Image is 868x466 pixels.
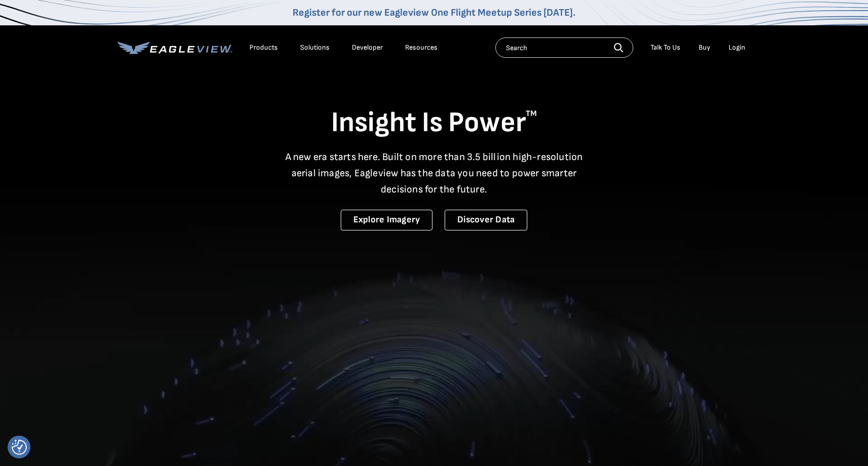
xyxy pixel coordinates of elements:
[495,37,633,58] input: Search
[650,43,680,52] div: Talk To Us
[249,43,278,52] div: Products
[405,43,438,52] div: Resources
[118,105,750,141] h1: Insight Is Power
[352,43,383,52] a: Developer
[729,43,745,52] div: Login
[279,149,589,198] p: A new era starts here. Built on more than 3.5 billion high-resolution aerial images, Eagleview ha...
[12,440,27,455] img: Revisit consent button
[12,440,27,455] button: Consent Preferences
[293,7,575,19] a: Register for our new Eagleview One Flight Meetup Series [DATE].
[445,210,527,230] a: Discover Data
[341,210,433,230] a: Explore Imagery
[699,43,710,52] a: Buy
[300,43,330,52] div: Solutions
[526,109,537,119] sup: TM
